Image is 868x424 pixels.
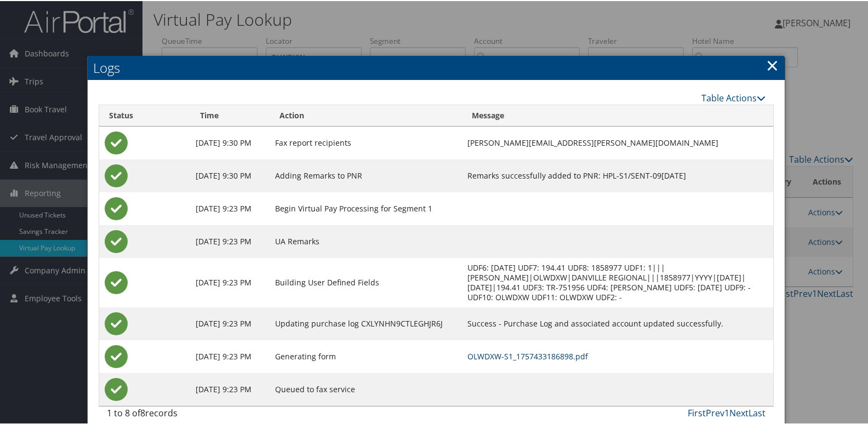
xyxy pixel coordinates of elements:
[462,158,773,191] td: Remarks successfully added to PNR: HPL-S1/SENT-09[DATE]
[270,104,461,125] th: Action: activate to sort column ascending
[107,405,259,424] div: 1 to 8 of records
[270,125,461,158] td: Fax report recipients
[190,306,270,339] td: [DATE] 9:23 PM
[724,406,729,418] a: 1
[462,125,773,158] td: [PERSON_NAME][EMAIL_ADDRESS][PERSON_NAME][DOMAIN_NAME]
[270,339,461,372] td: Generating form
[190,372,270,405] td: [DATE] 9:23 PM
[701,91,766,103] a: Table Actions
[270,257,461,306] td: Building User Defined Fields
[270,191,461,224] td: Begin Virtual Pay Processing for Segment 1
[688,406,706,418] a: First
[88,55,785,79] h2: Logs
[190,191,270,224] td: [DATE] 9:23 PM
[462,306,773,339] td: Success - Purchase Log and associated account updated successfully.
[462,104,773,125] th: Message: activate to sort column ascending
[706,406,724,418] a: Prev
[190,257,270,306] td: [DATE] 9:23 PM
[270,224,461,257] td: UA Remarks
[190,224,270,257] td: [DATE] 9:23 PM
[270,306,461,339] td: Updating purchase log CXLYNHN9CTLEGHJR6J
[766,53,779,75] a: Close
[140,406,145,418] span: 8
[99,104,190,125] th: Status: activate to sort column ascending
[749,406,766,418] a: Last
[462,257,773,306] td: UDF6: [DATE] UDF7: 194.41 UDF8: 1858977 UDF1: 1|||[PERSON_NAME]|OLWDXW|DANVILLE REGIONAL|||185897...
[270,372,461,405] td: Queued to fax service
[190,104,270,125] th: Time: activate to sort column ascending
[467,350,588,360] a: OLWDXW-S1_1757433186898.pdf
[190,125,270,158] td: [DATE] 9:30 PM
[190,339,270,372] td: [DATE] 9:23 PM
[190,158,270,191] td: [DATE] 9:30 PM
[270,158,461,191] td: Adding Remarks to PNR
[729,406,749,418] a: Next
